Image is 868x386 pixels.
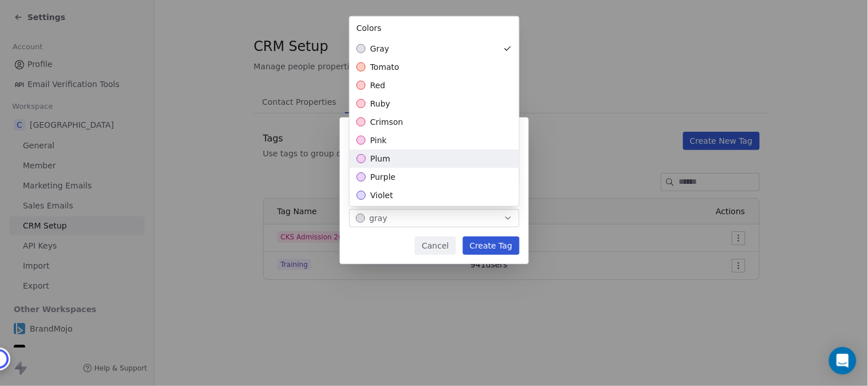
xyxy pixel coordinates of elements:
[370,116,403,128] span: crimson
[370,98,390,109] span: ruby
[370,171,395,183] span: purple
[370,153,390,164] span: plum
[370,61,399,73] span: tomato
[370,135,387,146] span: pink
[356,23,382,33] span: Colors
[370,80,386,91] span: red
[370,43,389,54] span: gray
[370,190,393,201] span: violet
